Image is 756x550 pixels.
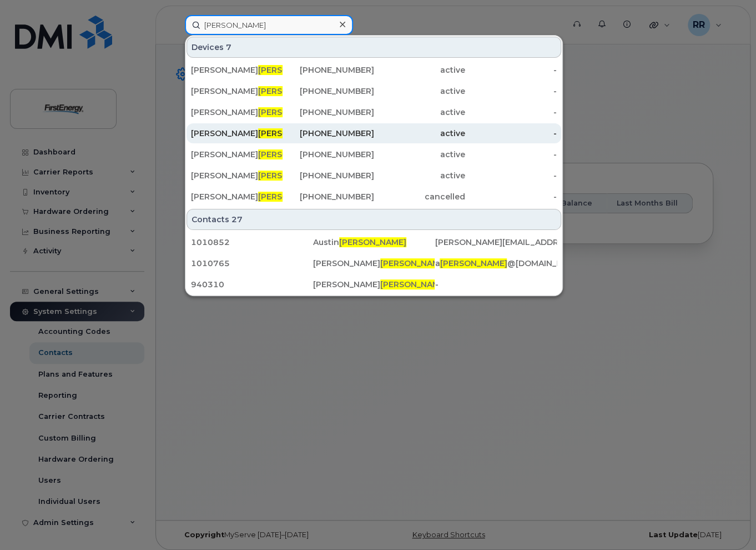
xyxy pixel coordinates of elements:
[435,279,557,290] div: -
[187,81,561,101] a: [PERSON_NAME][PERSON_NAME][PHONE_NUMBER]active-
[187,166,561,186] a: [PERSON_NAME][PERSON_NAME][PHONE_NUMBER]active-
[187,274,561,294] a: 940310[PERSON_NAME][PERSON_NAME]-
[380,279,447,289] span: [PERSON_NAME]
[435,258,557,269] div: a @[DOMAIN_NAME]
[258,107,325,117] span: [PERSON_NAME]
[313,237,435,248] div: Austin
[187,187,561,207] a: [PERSON_NAME][PERSON_NAME][PHONE_NUMBER]cancelled-
[435,237,557,248] div: [PERSON_NAME][EMAIL_ADDRESS][DOMAIN_NAME]
[374,128,466,139] div: active
[191,237,313,248] div: 1010852
[283,128,374,139] div: [PHONE_NUMBER]
[465,107,557,118] div: -
[465,64,557,76] div: -
[258,149,325,159] span: [PERSON_NAME]
[191,279,313,290] div: 940310
[191,128,283,139] div: [PERSON_NAME]
[708,502,748,542] iframe: Messenger Launcher
[283,191,374,202] div: [PHONE_NUMBER]
[231,214,243,225] span: 27
[258,171,325,181] span: [PERSON_NAME]
[465,149,557,160] div: -
[374,107,466,118] div: active
[465,86,557,97] div: -
[283,107,374,118] div: [PHONE_NUMBER]
[374,170,466,181] div: active
[374,64,466,76] div: active
[465,128,557,139] div: -
[339,237,406,247] span: [PERSON_NAME]
[283,64,374,76] div: [PHONE_NUMBER]
[283,149,374,160] div: [PHONE_NUMBER]
[191,191,283,202] div: [PERSON_NAME]
[258,65,325,75] span: [PERSON_NAME]
[191,107,283,118] div: [PERSON_NAME]
[380,258,447,268] span: [PERSON_NAME]
[374,191,466,202] div: cancelled
[283,170,374,181] div: [PHONE_NUMBER]
[283,86,374,97] div: [PHONE_NUMBER]
[187,37,561,58] div: Devices
[187,232,561,252] a: 1010852Austin[PERSON_NAME][PERSON_NAME][EMAIL_ADDRESS][DOMAIN_NAME]
[313,258,435,269] div: [PERSON_NAME]
[191,86,283,97] div: [PERSON_NAME]
[187,102,561,122] a: [PERSON_NAME][PERSON_NAME][PHONE_NUMBER]active-
[187,209,561,230] div: Contacts
[226,42,231,53] span: 7
[374,86,466,97] div: active
[440,258,507,268] span: [PERSON_NAME]
[258,86,325,96] span: [PERSON_NAME]
[313,279,435,290] div: [PERSON_NAME]
[258,192,325,202] span: [PERSON_NAME]
[187,60,561,80] a: [PERSON_NAME][PERSON_NAME]III[PHONE_NUMBER]active-
[187,253,561,273] a: 1010765[PERSON_NAME][PERSON_NAME]a[PERSON_NAME]@[DOMAIN_NAME]
[465,191,557,202] div: -
[191,149,283,160] div: [PERSON_NAME]
[191,258,313,269] div: 1010765
[191,170,283,181] div: [PERSON_NAME]
[465,170,557,181] div: -
[374,149,466,160] div: active
[187,144,561,164] a: [PERSON_NAME][PERSON_NAME][PHONE_NUMBER]active-
[191,64,283,76] div: [PERSON_NAME] III
[258,128,325,138] span: [PERSON_NAME]
[187,123,561,143] a: [PERSON_NAME][PERSON_NAME][PHONE_NUMBER]active-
